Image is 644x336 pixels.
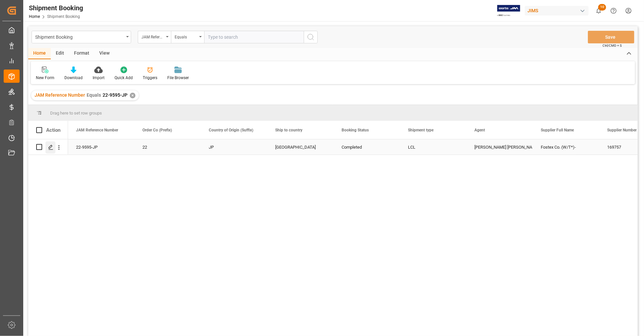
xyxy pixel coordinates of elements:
[533,139,599,155] div: Fostex Co. (W/T*)-
[142,128,172,132] span: Order Co (Prefix)
[68,139,134,155] div: 22-9595-JP
[598,4,606,11] span: 10
[607,128,637,132] span: Supplier Number
[588,31,634,43] button: Save
[209,140,259,155] div: JP
[209,128,253,132] span: Country of Origin (Suffix)
[76,128,118,132] span: JAM Reference Number
[606,3,621,18] button: Help Center
[143,75,157,81] div: Triggers
[408,140,458,155] div: LCL
[46,127,60,133] div: Action
[115,75,133,81] div: Quick Add
[525,4,591,17] button: JIMS
[35,32,124,41] div: Shipment Booking
[103,92,127,98] span: 22-9595-JP
[141,32,164,40] div: JAM Reference Number
[69,48,94,59] div: Format
[171,31,204,43] button: open menu
[51,48,69,59] div: Edit
[29,3,83,13] div: Shipment Booking
[93,75,105,81] div: Import
[591,3,606,18] button: show 10 new notifications
[342,140,392,155] div: Completed
[275,140,326,155] div: [GEOGRAPHIC_DATA]
[138,31,171,43] button: open menu
[87,92,101,98] span: Equals
[474,128,485,132] span: Agent
[342,128,369,132] span: Booking Status
[32,31,131,43] button: open menu
[130,93,135,98] div: ✕
[35,92,85,98] span: JAM Reference Number
[304,31,318,43] button: search button
[603,43,622,48] span: Ctrl/CMD + S
[28,139,68,155] div: Press SPACE to select this row.
[525,6,589,16] div: JIMS
[28,48,51,59] div: Home
[167,75,189,81] div: File Browser
[497,5,520,17] img: Exertis%20JAM%20-%20Email%20Logo.jpg_1722504956.jpg
[64,75,83,81] div: Download
[175,32,197,40] div: Equals
[204,31,304,43] input: Type to search
[94,48,115,59] div: View
[50,111,102,116] span: Drag here to set row groups
[408,128,434,132] span: Shipment type
[36,75,54,81] div: New Form
[142,140,193,155] div: 22
[275,128,302,132] span: Ship to country
[474,140,525,155] div: [PERSON_NAME] [PERSON_NAME]
[541,128,574,132] span: Supplier Full Name
[29,14,40,19] a: Home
